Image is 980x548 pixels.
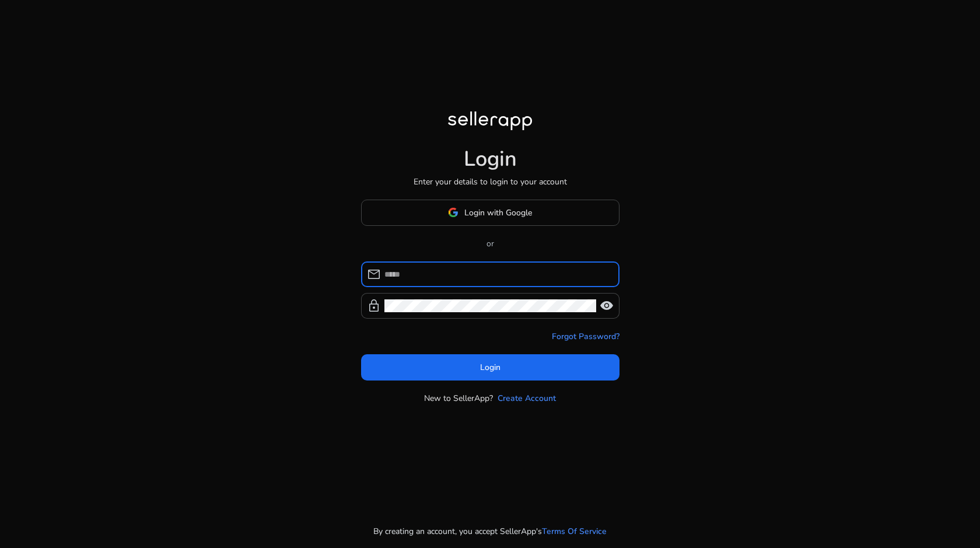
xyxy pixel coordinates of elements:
button: Login with Google [361,200,619,226]
span: mail [367,267,381,281]
a: Terms Of Service [542,525,607,537]
p: New to SellerApp? [424,392,493,404]
img: google-logo.svg [448,207,459,218]
p: or [361,238,619,250]
a: Create Account [498,392,556,404]
span: Login with Google [464,207,532,219]
span: lock [367,299,381,313]
span: Login [480,361,501,374]
p: Enter your details to login to your account [414,176,567,188]
a: Forgot Password? [552,330,619,343]
h1: Login [464,146,517,172]
span: visibility [600,299,614,313]
button: Login [361,354,619,381]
